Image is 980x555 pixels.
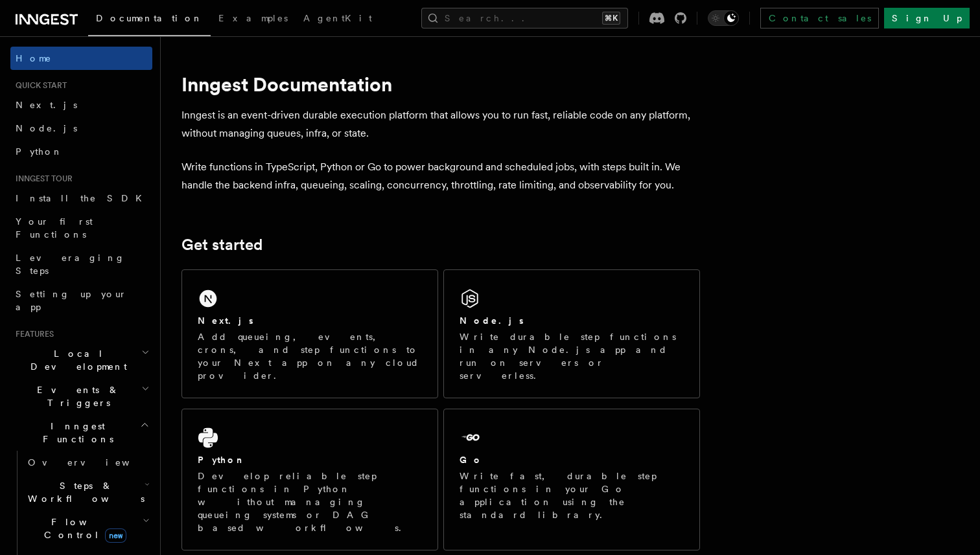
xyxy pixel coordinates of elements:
a: Leveraging Steps [10,246,152,282]
button: Inngest Functions [10,414,152,451]
span: Steps & Workflows [23,479,145,505]
span: Features [10,329,54,339]
span: Python [16,146,63,157]
h2: Python [198,453,246,466]
a: Sign Up [884,8,970,28]
button: Events & Triggers [10,378,152,414]
a: Next.js [10,93,152,117]
p: Write fast, durable step functions in your Go application using the standard library. [460,470,684,521]
span: Setting up your app [16,289,127,312]
span: Leveraging Steps [16,253,125,276]
a: Next.jsAdd queueing, events, crons, and step functions to your Next app on any cloud provider. [181,269,438,398]
span: Inngest tour [10,174,73,184]
button: Steps & Workflows [23,474,152,510]
a: Contact sales [760,8,879,28]
p: Write functions in TypeScript, Python or Go to power background and scheduled jobs, with steps bu... [181,158,700,194]
a: Documentation [88,4,211,36]
h2: Next.js [198,314,253,327]
a: AgentKit [296,4,380,35]
span: Local Development [10,347,141,373]
span: Node.js [16,123,77,133]
span: Quick start [10,80,67,91]
a: Node.jsWrite durable step functions in any Node.js app and run on servers or serverless. [443,269,700,398]
span: Events & Triggers [10,383,141,409]
button: Local Development [10,342,152,378]
button: Flow Controlnew [23,510,152,547]
p: Inngest is an event-driven durable execution platform that allows you to run fast, reliable code ... [181,106,700,142]
button: Search...⌘K [421,8,628,28]
kbd: ⌘K [602,12,620,25]
p: Develop reliable step functions in Python without managing queueing systems or DAG based workflows. [198,470,422,534]
span: Overview [28,457,161,468]
a: PythonDevelop reliable step functions in Python without managing queueing systems or DAG based wo... [181,409,438,550]
span: new [105,528,126,543]
a: Home [10,47,152,70]
h2: Go [460,453,483,466]
a: Overview [23,451,152,474]
p: Add queueing, events, crons, and step functions to your Next app on any cloud provider. [198,330,422,382]
a: GoWrite fast, durable step functions in your Go application using the standard library. [443,409,700,550]
span: Examples [218,13,288,23]
span: Inngest Functions [10,420,140,446]
span: Install the SDK [16,193,150,203]
h1: Inngest Documentation [181,73,700,96]
span: Documentation [96,13,203,23]
a: Python [10,140,152,163]
a: Node.js [10,117,152,140]
span: Your first Functions [16,216,93,240]
span: Flow Control [23,515,143,541]
p: Write durable step functions in any Node.js app and run on servers or serverless. [460,330,684,382]
a: Setting up your app [10,282,152,319]
a: Get started [181,236,262,254]
span: AgentKit [303,13,372,23]
span: Home [16,52,52,65]
a: Examples [211,4,296,35]
span: Next.js [16,100,77,110]
h2: Node.js [460,314,524,327]
a: Your first Functions [10,210,152,246]
a: Install the SDK [10,187,152,210]
button: Toggle dark mode [708,10,739,26]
